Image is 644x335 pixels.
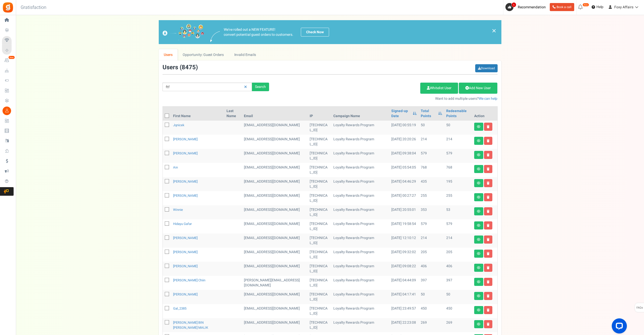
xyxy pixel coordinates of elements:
td: [TECHNICAL_ID] [308,262,331,276]
a: Winnie [173,207,183,212]
a: Help [590,3,605,11]
td: Loyalty Rewards Program [331,163,389,177]
i: View details [477,224,480,227]
p: Want to add multiple users? [277,96,498,101]
td: 397 [419,276,444,290]
td: [TECHNICAL_ID] [308,318,331,332]
span: Help [595,5,603,10]
td: Loyalty Rewards Program [331,304,389,318]
i: View details [477,280,480,283]
a: 1 Recommendation [505,3,548,11]
i: View details [477,266,480,269]
td: 768 [444,163,472,177]
i: View details [477,125,480,128]
a: [PERSON_NAME] [173,193,198,198]
td: 579 [444,219,472,233]
a: [PERSON_NAME] Chiin [173,278,205,283]
td: [DATE] 09:38:04 [389,149,419,163]
em: New [583,3,589,7]
td: Loyalty Rewards Program [331,276,389,290]
a: Ain [173,165,178,170]
td: 214 [444,135,472,149]
td: [DATE] 04:46:29 [389,177,419,191]
i: View details [477,139,480,142]
th: Campaign Name [331,107,389,121]
td: 435 [419,177,444,191]
td: [TECHNICAL_ID] [308,205,331,219]
i: Delete user [487,309,490,312]
a: Download [475,64,498,72]
i: View details [477,309,480,312]
td: [TECHNICAL_ID] [308,290,331,304]
td: [TECHNICAL_ID] [308,304,331,318]
img: images [210,31,220,42]
td: [DATE] 09:08:22 [389,262,419,276]
i: Delete user [487,167,490,171]
td: [TECHNICAL_ID] [308,219,331,233]
a: [PERSON_NAME] BIN [PERSON_NAME] MALIK [173,320,208,330]
td: 53 [444,205,472,219]
a: Invalid Emails [229,49,261,60]
td: Loyalty Rewards Program [331,191,389,205]
span: Recommendation [518,5,546,10]
td: customer [242,135,308,149]
td: 50 [444,290,472,304]
td: [DATE] 23:49:57 [389,304,419,318]
td: [TECHNICAL_ID] [308,233,331,248]
td: [DATE] 20:55:01 [389,205,419,219]
td: customer [242,219,308,233]
td: customer [242,177,308,191]
th: Last Name [224,107,242,121]
i: Delete user [487,139,490,142]
i: View details [477,153,480,156]
a: Whitelist User [420,83,458,94]
i: View details [477,182,480,185]
i: View details [477,167,480,171]
td: Loyalty Rewards Program [331,219,389,233]
td: Loyalty Rewards Program [331,177,389,191]
td: Loyalty Rewards Program [331,121,389,135]
i: View details [477,238,480,241]
td: [DATE] 00:27:27 [389,191,419,205]
td: 353 [419,205,444,219]
td: 50 [419,121,444,135]
a: Check Now [301,28,329,37]
a: Opportunity: Guest Orders [178,49,229,60]
td: [DATE] 12:10:12 [389,233,419,248]
td: 195 [444,177,472,191]
span: 8475 [182,63,196,72]
td: 50 [419,290,444,304]
a: × [492,28,496,34]
td: [DATE] 00:55:19 [389,121,419,135]
td: [DATE] 04:44:09 [389,276,419,290]
td: [DATE] 20:20:26 [389,135,419,149]
td: 205 [419,248,444,262]
td: 255 [419,191,444,205]
td: customer [242,290,308,304]
td: [TECHNICAL_ID] [308,121,331,135]
a: Redeemable Points [446,109,470,119]
i: View details [477,323,480,326]
i: Delete user [487,280,490,283]
span: 1 [511,2,516,7]
span: Foxy Affairs [614,5,633,10]
td: Loyalty Rewards Program [331,233,389,248]
td: Loyalty Rewards Program [331,135,389,149]
td: [TECHNICAL_ID] [308,276,331,290]
td: 768 [419,163,444,177]
a: [PERSON_NAME] [173,151,198,156]
a: New [2,56,14,65]
td: 269 [444,318,472,332]
td: 450 [444,304,472,318]
td: 205 [444,248,472,262]
span: FAQs [636,303,643,313]
a: We can help [479,96,497,101]
h3: Users ( ) [163,64,198,71]
td: 269 [419,318,444,332]
input: Search by email or name [163,83,252,91]
a: jqnicek [173,123,184,127]
img: images [163,24,204,40]
img: Gratisfaction [2,2,14,13]
td: Loyalty Rewards Program [331,290,389,304]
